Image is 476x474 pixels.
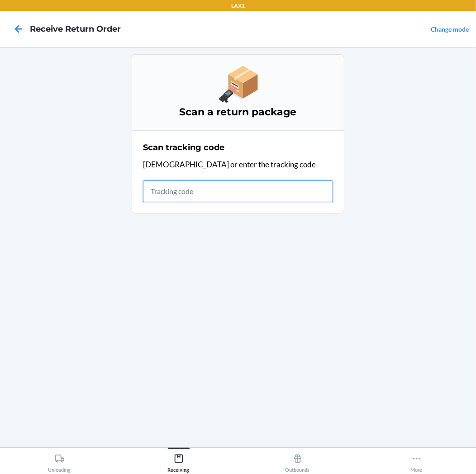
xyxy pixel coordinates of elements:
a: Change mode [431,25,469,33]
div: Outbounds [286,450,310,473]
div: More [411,450,423,473]
div: Unloading [48,450,71,473]
button: Receiving [119,448,238,473]
button: Outbounds [238,448,357,473]
h2: Scan tracking code [143,142,224,153]
h3: Scan a return package [143,105,333,119]
p: LAX1 [231,2,245,10]
div: Receiving [168,450,190,473]
button: More [357,448,476,473]
h4: Receive Return Order [30,23,121,35]
p: [DEMOGRAPHIC_DATA] or enter the tracking code [143,159,333,171]
input: Tracking code [143,180,333,202]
